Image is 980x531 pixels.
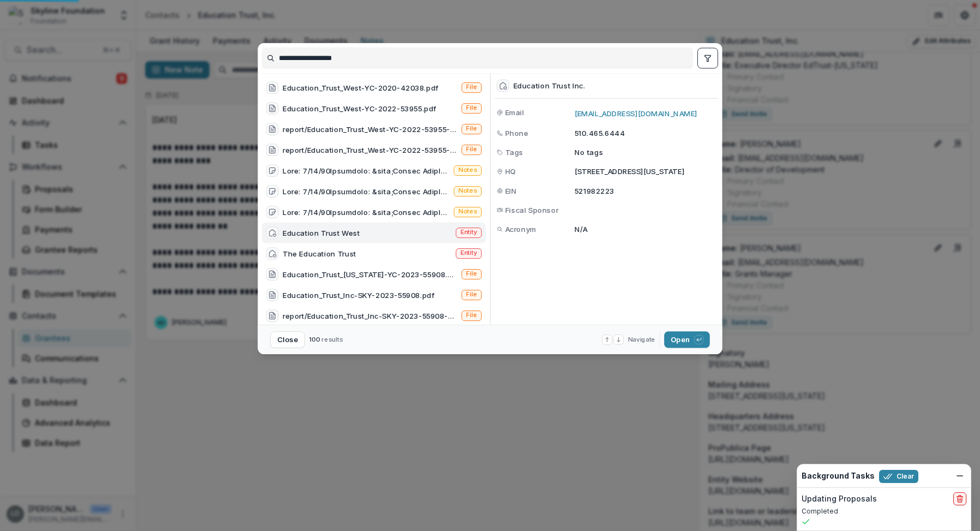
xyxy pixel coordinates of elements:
[283,186,450,197] div: Lore: 7/14/90Ipsumdolo: &sita;Consec AdipIscingelitse:&doei;Tempor incidid utla et dol magna al E...
[461,249,477,257] span: Entity
[575,224,716,235] p: N/A
[879,470,918,483] button: Clear
[575,128,716,139] p: 510.465.6444
[802,472,875,481] h2: Background Tasks
[270,331,305,348] button: Close
[505,107,524,118] span: Email
[575,109,697,118] a: [EMAIL_ADDRESS][DOMAIN_NAME]
[466,312,477,319] span: File
[505,224,536,235] span: Acronym
[802,494,877,504] h2: Updating Proposals
[461,229,477,236] span: Entity
[283,103,437,114] div: Education_Trust_West-YC-2022-53955.pdf
[505,128,529,139] span: Phone
[466,125,477,133] span: File
[466,83,477,91] span: File
[458,187,477,195] span: Notes
[283,82,439,93] div: Education_Trust_West-YC-2020-42038.pdf
[466,270,477,278] span: File
[953,469,966,482] button: Dismiss
[575,147,603,158] p: No tags
[283,145,457,156] div: report/Education_Trust_West-YC-2022-53955-Grant_Report.pdf
[321,336,343,343] span: results
[283,311,457,321] div: report/Education_Trust_Inc-SKY-2023-55908-Grant_Report.pdf
[283,165,450,176] div: Lore: 7/14/90Ipsumdolo: &sita;Consec AdipIscingelitse:&doei;Tempor incidid utla et dol magna al E...
[575,185,716,196] p: 521982223
[697,48,718,69] button: toggle filters
[458,208,477,216] span: Notes
[664,331,710,348] button: Open
[283,207,450,218] div: Lore: 7/14/90Ipsumdolo: &sita;Consec AdipIscingelitse:&doei;Tempor incidid utla et dol magna al E...
[802,506,966,516] p: Completed
[466,146,477,153] span: File
[505,204,559,215] span: Fiscal Sponsor
[283,269,457,280] div: Education_Trust_[US_STATE]-YC-2023-55908.pdf
[505,147,523,158] span: Tags
[466,291,477,299] span: File
[953,492,966,505] button: delete
[505,185,517,196] span: EIN
[466,104,477,112] span: File
[458,166,477,174] span: Notes
[628,335,655,344] span: Navigate
[513,81,585,90] div: Education Trust Inc.
[505,166,516,177] span: HQ
[575,166,716,177] p: [STREET_ADDRESS][US_STATE]
[283,124,457,135] div: report/Education_Trust_West-YC-2022-53955-Grant_Report.pdf
[309,336,320,343] span: 100
[283,228,360,238] div: Education Trust West
[283,248,356,259] div: The Education Trust
[283,290,434,301] div: Education_Trust_Inc-SKY-2023-55908.pdf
